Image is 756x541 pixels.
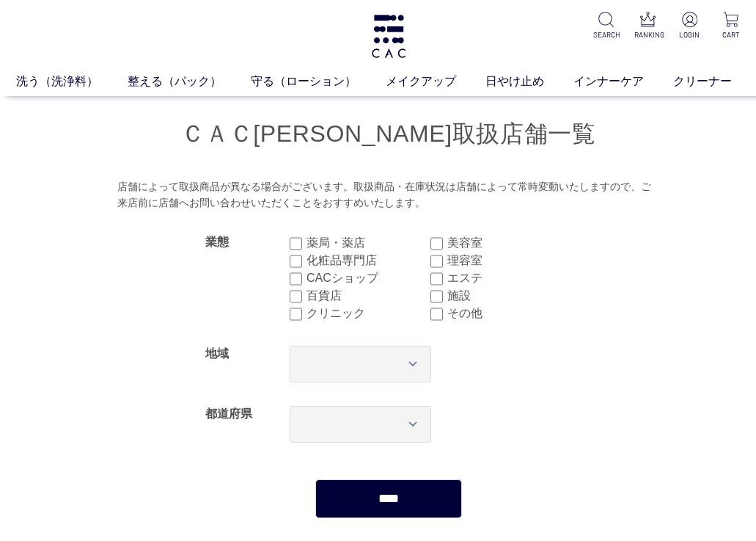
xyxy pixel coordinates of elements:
p: CART [718,29,744,40]
label: 百貨店 [307,287,430,305]
label: 都道府県 [205,407,252,420]
a: CART [718,12,744,40]
a: RANKING [634,12,661,40]
label: クリニック [307,305,430,322]
div: 店舗によって取扱商品が異なる場合がございます。取扱商品・在庫状況は店舗によって常時変動いたしますので、ご来店前に店舗へお問い合わせいただくことをおすすめいたします。 [117,179,661,211]
label: 施設 [447,287,571,305]
a: LOGIN [676,12,702,40]
label: 化粧品専門店 [307,252,430,269]
a: 守る（ローション） [251,73,386,90]
label: CACショップ [307,269,430,287]
a: メイクアップ [386,73,485,90]
h1: ＣＡＣ[PERSON_NAME]取扱店舗一覧 [22,118,755,150]
a: 日やけ止め [485,73,573,90]
label: 地域 [205,347,229,360]
label: 美容室 [447,234,571,252]
a: インナーケア [573,73,673,90]
img: logo [370,15,408,58]
a: 整える（パック） [128,73,251,90]
label: 薬局・薬店 [307,234,430,252]
label: 業態 [205,236,229,248]
label: その他 [447,305,571,322]
label: 理容室 [447,252,571,269]
a: SEARCH [593,12,620,40]
p: LOGIN [676,29,702,40]
p: SEARCH [593,29,620,40]
a: 洗う（洗浄料） [16,73,128,90]
label: エステ [447,269,571,287]
p: RANKING [634,29,661,40]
